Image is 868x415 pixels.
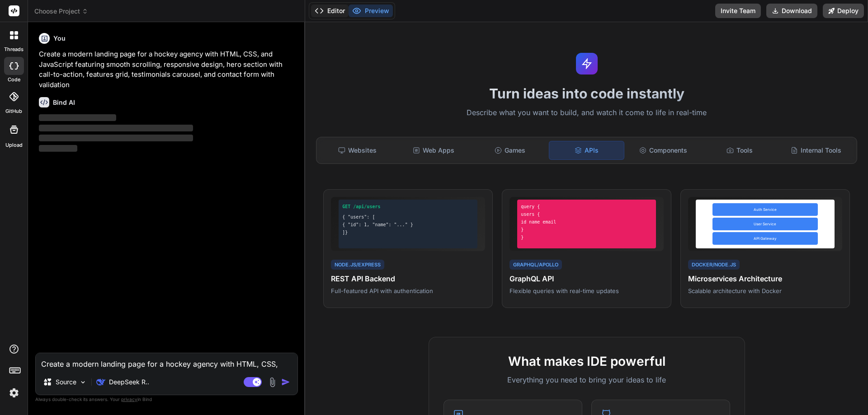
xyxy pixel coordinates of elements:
div: GET /api/users [342,203,474,210]
h1: Turn ideas into code instantly [311,85,863,102]
span: ‌ [39,114,116,121]
img: Pick Models [79,378,87,386]
p: Source [56,378,76,387]
div: Games [473,141,547,160]
button: Preview [349,5,393,17]
div: id name email [521,219,652,225]
span: ‌ [39,145,77,152]
span: ‌ [39,135,193,141]
p: Scalable architecture with Docker [688,287,842,295]
div: query { [521,203,652,210]
h6: You [53,34,66,43]
div: } [521,234,652,241]
div: Node.js/Express [331,260,384,270]
button: Invite Team [715,4,761,18]
div: ]} [342,229,474,236]
div: } [521,226,652,233]
label: threads [4,46,24,53]
div: { "id": 1, "name": "..." } [342,221,474,228]
div: Docker/Node.js [688,260,740,270]
p: Full-featured API with authentication [331,287,485,295]
p: Always double-check its answers. Your in Bind [35,395,298,404]
div: API Gateway [712,232,818,245]
div: { "users": [ [342,214,474,220]
span: ‌ [39,125,193,131]
img: icon [281,378,290,387]
p: Everything you need to bring your ideas to life [443,374,730,385]
h2: What makes IDE powerful [443,352,730,371]
button: Deploy [823,4,864,18]
div: users { [521,211,652,218]
h4: Microservices Architecture [688,273,842,284]
h4: GraphQL API [509,273,664,284]
p: DeepSeek R.. [109,378,149,387]
label: Upload [5,141,23,149]
span: Choose Project [34,7,88,16]
p: Describe what you want to build, and watch it come to life in real-time [311,107,863,119]
div: Components [626,141,701,160]
h6: Bind AI [53,98,75,107]
div: APIs [549,141,624,160]
p: Create a modern landing page for a hockey agency with HTML, CSS, and JavaScript featuring smooth ... [39,49,296,90]
label: GitHub [5,107,22,115]
div: Internal Tools [778,141,853,160]
button: Editor [311,5,349,17]
div: Web Apps [396,141,471,160]
button: Download [766,4,817,18]
div: GraphQL/Apollo [509,260,562,270]
img: settings [6,385,22,401]
p: Flexible queries with real-time updates [509,287,664,295]
div: Auth Service [712,203,818,216]
img: attachment [267,377,278,387]
label: code [8,76,20,84]
img: DeepSeek R1 (671B-Full) [96,378,105,387]
div: Websites [320,141,395,160]
span: privacy [121,396,137,402]
div: Tools [703,141,777,160]
h4: REST API Backend [331,273,485,284]
div: User Service [712,218,818,230]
